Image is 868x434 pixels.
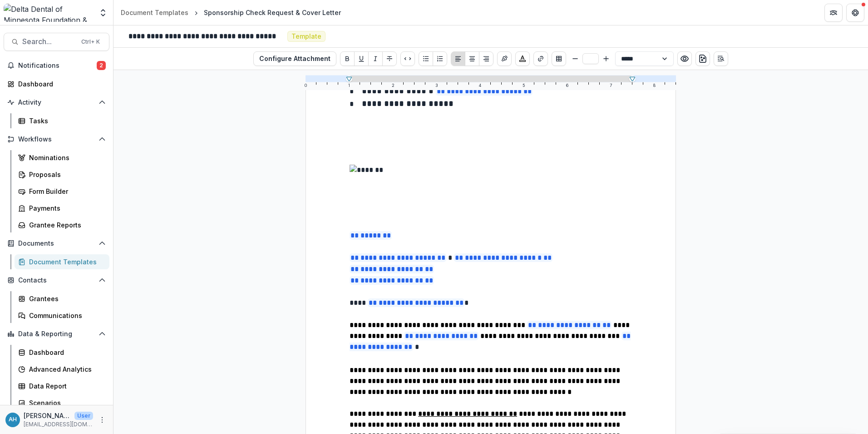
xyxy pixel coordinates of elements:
a: Form Builder [15,184,109,199]
button: Open Editor Sidebar [714,51,728,66]
div: Nominations [29,153,102,162]
button: Align Center [465,51,479,66]
div: Grantee Reports [29,220,102,230]
a: Grantee Reports [15,217,109,232]
button: Insert Signature [497,51,512,66]
div: Communications [29,311,102,320]
button: Open Data & Reporting [4,327,109,341]
button: Smaller [570,53,581,64]
span: Template [291,33,321,40]
a: Dashboard [4,76,109,91]
div: Data Report [29,381,102,391]
div: Ctrl + K [79,37,102,47]
div: Dashboard [18,79,102,89]
button: More [97,414,108,425]
button: Bullet List [419,51,433,66]
div: Annessa Hicks [9,417,17,423]
button: Open Activity [4,95,109,110]
button: Underline [354,51,369,66]
button: Get Help [846,4,864,22]
button: Open Documents [4,236,109,251]
button: Partners [824,4,843,22]
button: Insert Table [552,51,566,66]
button: Ordered List [433,51,447,66]
button: Open Workflows [4,132,109,146]
span: Contacts [18,277,95,284]
button: Notifications2 [4,58,109,73]
p: User [74,412,93,420]
div: Advanced Analytics [29,364,102,374]
span: Notifications [18,62,97,70]
div: Tasks [29,116,102,126]
p: [PERSON_NAME] [24,411,71,420]
button: Strike [382,51,397,66]
a: Communications [15,308,109,323]
span: 2 [97,61,106,70]
span: Documents [18,240,95,247]
button: Open entity switcher [97,4,109,22]
div: Document Templates [29,257,102,267]
div: Payments [29,203,102,213]
a: Advanced Analytics [15,362,109,377]
div: Dashboard [29,348,102,357]
button: Code [400,51,415,66]
a: Tasks [15,113,109,128]
div: Proposals [29,170,102,179]
p: [EMAIL_ADDRESS][DOMAIN_NAME] [24,420,93,429]
a: Grantees [15,291,109,306]
button: Align Right [479,51,493,66]
div: Form Builder [29,187,102,196]
a: Scenarios [15,395,109,410]
div: Sponsorship Check Request & Cover Letter [204,8,341,17]
button: download-word [695,51,710,66]
a: Document Templates [15,254,109,269]
div: Scenarios [29,398,102,408]
button: Search... [4,33,109,51]
img: Delta Dental of Minnesota Foundation & Community Giving logo [4,4,93,22]
nav: breadcrumb [117,6,345,19]
div: Grantees [29,294,102,303]
button: Configure Attachment [253,51,336,66]
button: Preview preview-doc.pdf [677,51,692,66]
span: Workflows [18,136,95,143]
button: Italicize [368,51,383,66]
span: Search... [22,37,76,46]
a: Dashboard [15,345,109,360]
button: Open Contacts [4,273,109,288]
span: Activity [18,99,95,106]
button: Bigger [601,53,612,64]
a: Document Templates [117,6,192,19]
a: Data Report [15,378,109,394]
a: Payments [15,201,109,216]
button: Align Left [451,51,465,66]
button: Choose font color [515,51,530,66]
span: Data & Reporting [18,330,95,338]
a: Nominations [15,150,109,165]
a: Proposals [15,167,109,182]
button: Create link [533,51,548,66]
div: Document Templates [121,8,188,17]
button: Bold [340,51,355,66]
